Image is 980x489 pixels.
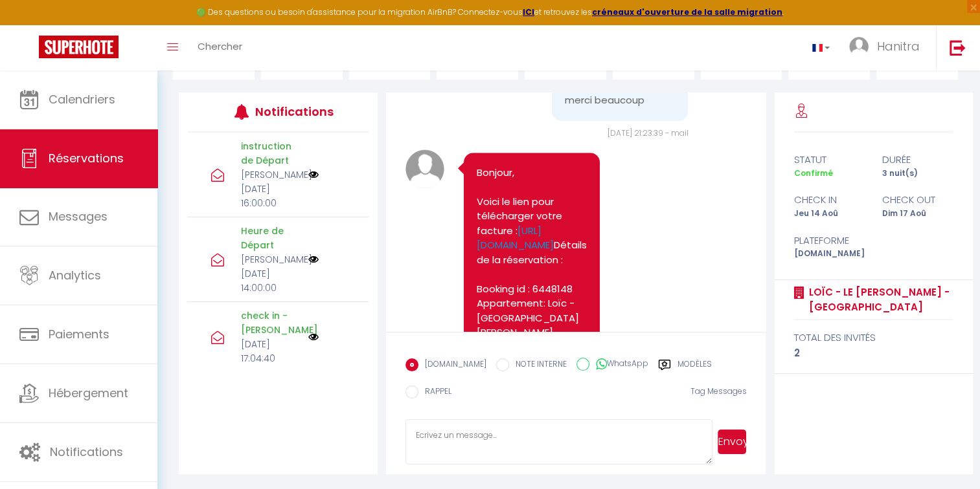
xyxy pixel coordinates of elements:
[49,150,124,166] span: Réservations
[839,25,936,71] a: ... Hanitra
[188,25,252,71] a: Chercher
[477,224,554,252] a: [URL][DOMAIN_NAME]
[198,39,242,53] span: Chercher
[592,6,782,17] a: créneaux d'ouverture de la salle migration
[849,37,869,56] img: ...
[405,149,444,188] img: avatar.png
[49,91,115,107] span: Calendriers
[418,386,451,400] label: RAPPEL
[607,127,688,138] span: [DATE] 21:23:39 - mail
[950,39,966,56] img: logout
[786,152,874,168] div: statut
[874,192,962,208] div: check out
[523,6,534,17] a: ICI
[241,224,300,252] p: Heure de Départ
[308,169,319,180] img: NO IMAGE
[39,36,119,58] img: Super Booking
[589,358,648,372] label: WhatsApp
[241,168,300,210] p: [PERSON_NAME][DATE] 16:00:00
[241,309,300,337] p: check in - [PERSON_NAME]
[308,332,319,342] img: NO IMAGE
[690,386,746,397] span: Tag Messages
[786,248,874,260] div: [DOMAIN_NAME]
[874,152,962,168] div: durée
[418,358,486,373] label: [DOMAIN_NAME]
[794,345,953,361] div: 2
[255,97,331,126] h3: Notifications
[49,267,101,283] span: Analytics
[50,444,123,460] span: Notifications
[509,358,567,373] label: NOTE INTERNE
[49,208,108,224] span: Messages
[308,254,319,265] img: NO IMAGE
[49,385,128,401] span: Hébergement
[874,168,962,180] div: 3 nuit(s)
[794,330,953,345] div: total des invités
[877,38,920,54] span: Hanitra
[678,358,712,375] label: Modèles
[786,192,874,208] div: check in
[718,429,747,454] button: Envoyer
[804,285,953,315] a: Loïc - Le [PERSON_NAME] - [GEOGRAPHIC_DATA]
[786,208,874,220] div: Jeu 14 Aoû
[241,337,300,365] p: [DATE] 17:04:40
[49,326,109,342] span: Paiements
[794,168,833,179] span: Confirmé
[786,233,874,248] div: Plateforme
[241,139,300,168] p: instruction de Départ
[874,208,962,220] div: Dim 17 Aoû
[241,252,300,295] p: [PERSON_NAME][DATE] 14:00:00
